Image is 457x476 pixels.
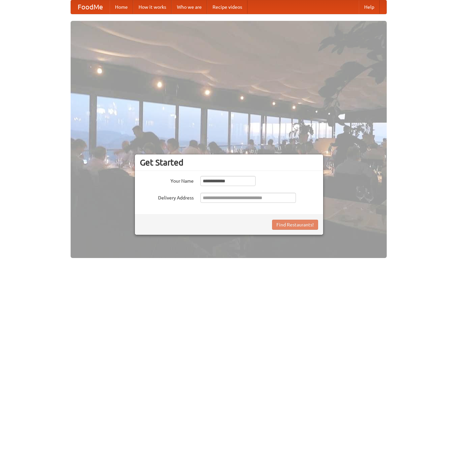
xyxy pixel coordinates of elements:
[133,0,172,14] a: How it works
[71,0,110,14] a: FoodMe
[172,0,207,14] a: Who we are
[140,157,318,168] h3: Get Started
[272,220,318,230] button: Find Restaurants!
[110,0,133,14] a: Home
[359,0,380,14] a: Help
[140,193,194,201] label: Delivery Address
[207,0,247,14] a: Recipe videos
[140,176,194,184] label: Your Name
